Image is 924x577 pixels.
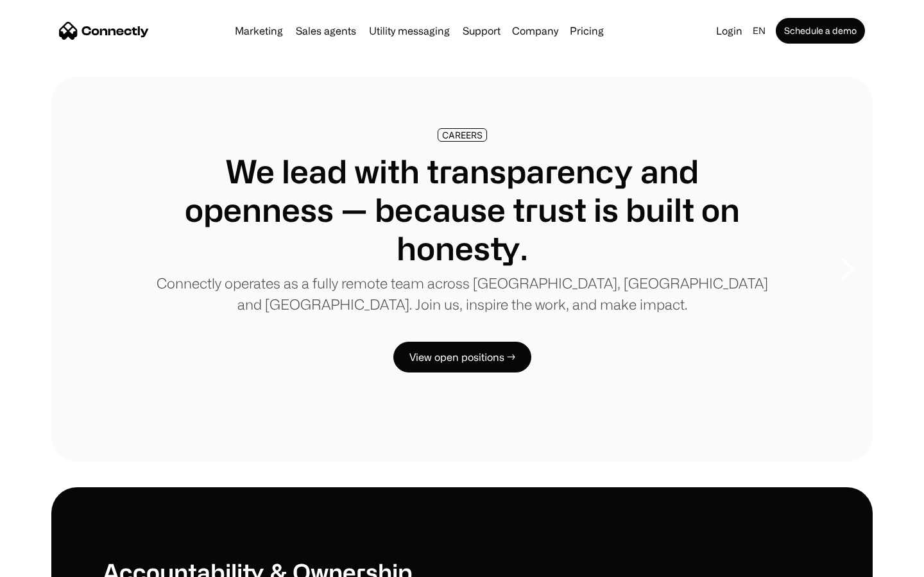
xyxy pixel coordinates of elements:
div: next slide [821,205,873,333]
a: Schedule a demo [776,18,865,44]
div: Company [512,22,558,40]
a: home [59,21,149,40]
div: en [753,22,766,40]
ul: Language list [26,555,77,573]
a: View open positions → [393,342,531,372]
a: Support [458,26,506,36]
div: en [748,22,773,40]
a: Pricing [565,26,609,36]
aside: Language selected: English [13,553,77,573]
p: Connectly operates as a fully remote team across [GEOGRAPHIC_DATA], [GEOGRAPHIC_DATA] and [GEOGRA... [154,272,770,315]
a: Sales agents [291,26,361,36]
div: carousel [51,77,873,462]
div: 1 of 8 [51,77,873,462]
div: Company [508,22,562,40]
a: Marketing [230,26,288,36]
div: CAREERS [442,130,483,140]
h1: We lead with transparency and openness — because trust is built on honesty. [154,152,770,267]
a: Login [711,22,748,40]
a: Utility messaging [364,26,455,36]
